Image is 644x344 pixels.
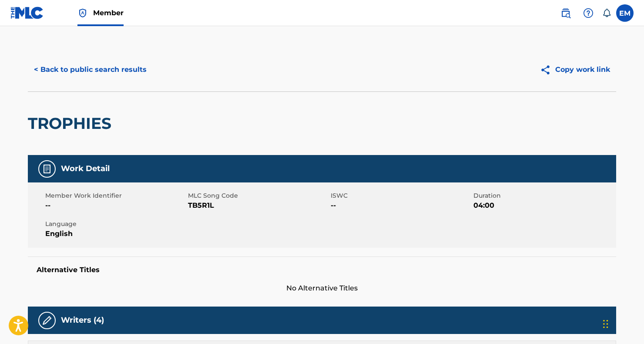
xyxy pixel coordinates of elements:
[602,9,611,17] div: Notifications
[45,229,186,239] span: English
[331,200,471,211] span: --
[540,64,555,75] img: Copy work link
[583,8,594,18] img: help
[28,59,153,81] button: < Back to public search results
[188,200,329,211] span: TB5R1L
[620,219,644,289] iframe: Resource Center
[77,8,88,18] img: Top Rightsholder
[331,191,471,200] span: ISWC
[473,200,614,211] span: 04:00
[10,7,44,19] img: MLC Logo
[28,114,116,133] h2: TROPHIES
[61,164,110,174] h5: Work Detail
[42,164,52,174] img: Work Detail
[45,219,186,229] span: Language
[560,8,571,18] img: search
[534,59,616,81] button: Copy work link
[42,315,52,326] img: Writers
[45,191,186,200] span: Member Work Identifier
[473,191,614,200] span: Duration
[28,283,616,293] span: No Alternative Titles
[45,200,186,211] span: --
[37,266,607,274] h5: Alternative Titles
[600,302,644,344] iframe: Chat Widget
[557,4,574,22] a: Public Search
[61,315,104,325] h5: Writers (4)
[93,8,124,18] span: Member
[616,4,634,22] div: User Menu
[188,191,329,200] span: MLC Song Code
[580,4,597,22] div: Help
[603,311,608,337] div: Drag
